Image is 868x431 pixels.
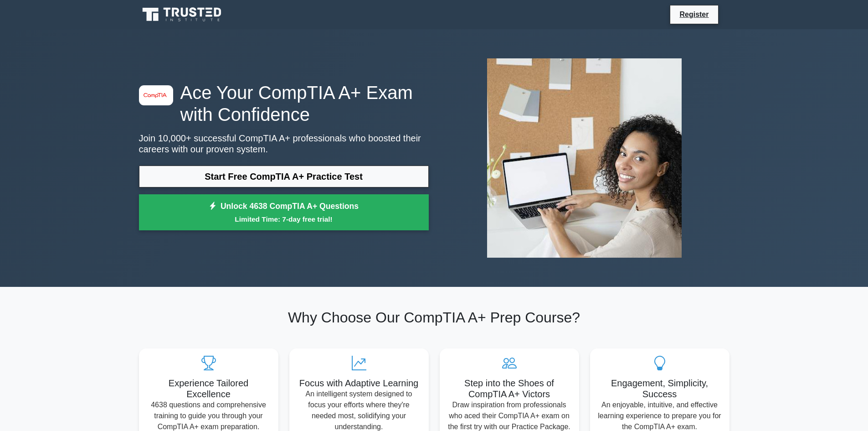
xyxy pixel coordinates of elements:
h5: Step into the Shoes of CompTIA A+ Victors [447,378,572,400]
a: Unlock 4638 CompTIA A+ QuestionsLimited Time: 7-day free trial! [139,194,429,231]
small: Limited Time: 7-day free trial! [150,214,417,224]
h5: Experience Tailored Excellence [146,378,271,400]
h5: Focus with Adaptive Learning [297,378,421,389]
h2: Why Choose Our CompTIA A+ Prep Course? [139,309,729,326]
p: Join 10,000+ successful CompTIA A+ professionals who boosted their careers with our proven system. [139,133,429,155]
h1: Ace Your CompTIA A+ Exam with Confidence [139,82,429,125]
a: Register [674,9,714,20]
h5: Engagement, Simplicity, Success [597,378,722,400]
a: Start Free CompTIA A+ Practice Test [139,166,429,187]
